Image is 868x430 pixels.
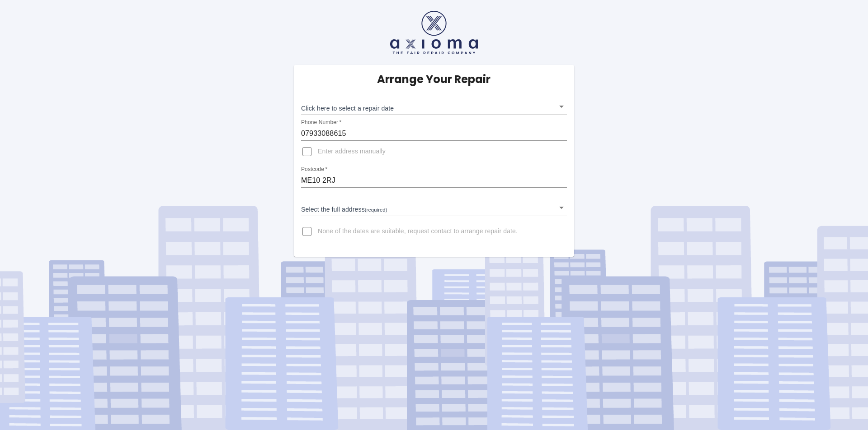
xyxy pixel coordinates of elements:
[318,147,386,156] span: Enter address manually
[301,166,327,173] label: Postcode
[318,227,518,236] span: None of the dates are suitable, request contact to arrange repair date.
[390,11,478,54] img: axioma
[377,72,491,87] h5: Arrange Your Repair
[301,119,341,126] label: Phone Number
